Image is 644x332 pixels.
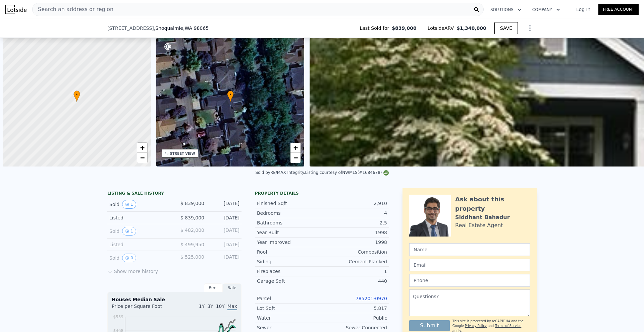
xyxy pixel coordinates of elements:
[568,6,598,13] a: Log In
[322,305,387,312] div: 5,817
[33,5,113,13] span: Search an address or region
[409,274,530,287] input: Phone
[107,25,154,31] span: [STREET_ADDRESS]
[140,143,144,152] span: +
[257,305,322,312] div: Lot Sqft
[140,153,144,162] span: −
[322,278,387,284] div: 440
[180,254,204,260] span: $ 525,000
[112,303,174,314] div: Price per Square Foot
[322,239,387,246] div: 1998
[210,227,239,236] div: [DATE]
[322,200,387,207] div: 2,910
[392,25,417,31] span: $839,000
[409,320,450,331] button: Submit
[109,254,169,262] div: Sold
[356,296,387,301] a: 785201-0970
[290,153,301,163] a: Zoom out
[73,91,80,97] span: •
[257,268,322,275] div: Fireplaces
[455,221,503,229] div: Real Estate Agent
[154,25,209,31] span: , Snoqualmie
[227,304,237,310] span: Max
[290,143,301,153] a: Zoom in
[305,170,389,175] div: Listing courtesy of NWMLS (#1684678)
[455,213,510,221] div: Siddhant Bahadur
[183,25,209,31] span: , WA 98065
[257,324,322,331] div: Sewer
[73,90,80,102] div: •
[293,153,298,162] span: −
[257,249,322,255] div: Roof
[257,295,322,302] div: Parcel
[257,200,322,207] div: Finished Sqft
[255,170,305,175] div: Sold by RE/MAX Integrity .
[598,4,639,15] a: Free Account
[257,258,322,265] div: Siding
[5,5,26,14] img: Lotside
[255,191,389,196] div: Property details
[216,304,225,309] span: 10Y
[180,215,204,220] span: $ 839,000
[409,259,530,271] input: Email
[227,90,234,102] div: •
[257,278,322,284] div: Garage Sqft
[293,143,298,152] span: +
[107,265,158,275] button: Show more history
[170,151,195,156] div: STREET VIEW
[322,219,387,226] div: 2.5
[523,21,537,35] button: Show Options
[112,296,237,303] div: Houses Median Sale
[180,201,204,206] span: $ 839,000
[137,143,147,153] a: Zoom in
[360,25,392,31] span: Last Sold for
[210,241,239,248] div: [DATE]
[109,241,169,248] div: Listed
[122,200,136,209] button: View historical data
[322,324,387,331] div: Sewer Connected
[199,304,205,309] span: 1Y
[180,227,204,233] span: $ 482,000
[428,25,457,31] span: Lotside ARV
[322,210,387,216] div: 4
[122,227,136,236] button: View historical data
[322,268,387,275] div: 1
[527,4,566,16] button: Company
[457,25,486,31] span: $1,340,000
[494,22,518,34] button: SAVE
[109,227,169,236] div: Sold
[204,283,223,292] div: Rent
[383,170,389,176] img: NWMLS Logo
[257,229,322,236] div: Year Built
[122,254,136,262] button: View historical data
[210,254,239,262] div: [DATE]
[109,200,169,209] div: Sold
[207,304,213,309] span: 3Y
[465,324,487,328] a: Privacy Policy
[322,229,387,236] div: 1998
[257,219,322,226] div: Bathrooms
[257,315,322,321] div: Water
[322,315,387,321] div: Public
[485,4,527,16] button: Solutions
[495,324,521,328] a: Terms of Service
[227,91,234,97] span: •
[109,214,169,221] div: Listed
[113,315,123,319] tspan: $559
[409,243,530,256] input: Name
[223,283,241,292] div: Sale
[455,195,530,213] div: Ask about this property
[322,258,387,265] div: Cement Planked
[257,239,322,246] div: Year Improved
[210,200,239,209] div: [DATE]
[137,153,147,163] a: Zoom out
[107,191,241,197] div: LISTING & SALE HISTORY
[180,242,204,247] span: $ 499,950
[210,214,239,221] div: [DATE]
[322,249,387,255] div: Composition
[257,210,322,216] div: Bedrooms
